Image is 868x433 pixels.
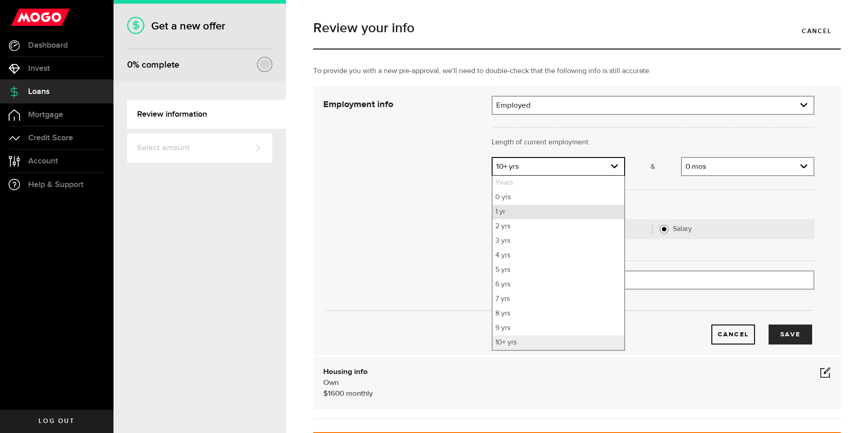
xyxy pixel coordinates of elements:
[28,88,49,96] span: Loans
[28,64,50,73] span: Invest
[127,59,133,70] span: 0
[493,190,624,205] li: 0 yrs
[28,157,58,165] span: Account
[660,225,669,234] input: Salary
[323,100,393,109] strong: Employment info
[28,41,68,49] span: Dashboard
[493,292,624,306] li: 7 yrs
[328,390,344,398] span: 1600
[492,137,814,148] p: Length of current employment:
[493,248,624,263] li: 4 yrs
[323,368,368,376] b: Housing info
[493,219,624,234] li: 2 yrs
[39,418,74,424] span: Log out
[313,21,841,35] h1: Review your info
[28,181,84,189] span: Help & Support
[492,199,814,210] p: How are you paid?
[793,21,841,40] a: Cancel
[625,162,681,172] p: &
[493,335,624,350] li: 10+ yrs
[493,176,624,190] li: Years
[127,20,272,33] h1: Get a new offer
[493,97,814,114] a: expand select
[493,321,624,335] li: 9 yrs
[28,111,63,119] span: Mortgage
[323,390,328,398] span: $
[493,234,624,248] li: 3 yrs
[682,158,814,175] a: expand select
[711,325,755,344] button: Cancel
[493,263,624,277] li: 5 yrs
[493,277,624,292] li: 6 yrs
[7,4,35,31] button: Open LiveChat chat widget
[323,379,339,387] span: Own
[493,158,624,175] a: expand select
[346,390,373,398] span: monthly
[28,134,73,142] span: Credit Score
[127,100,286,129] a: Review information
[769,325,812,344] button: Save
[493,306,624,321] li: 8 yrs
[127,57,179,73] div: % complete
[493,205,624,219] li: 1 yr
[127,133,272,162] a: Select amount
[673,225,808,234] label: Salary
[313,66,841,77] p: To provide you with a new pre-approval, we'll need to double-check that the following info is sti...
